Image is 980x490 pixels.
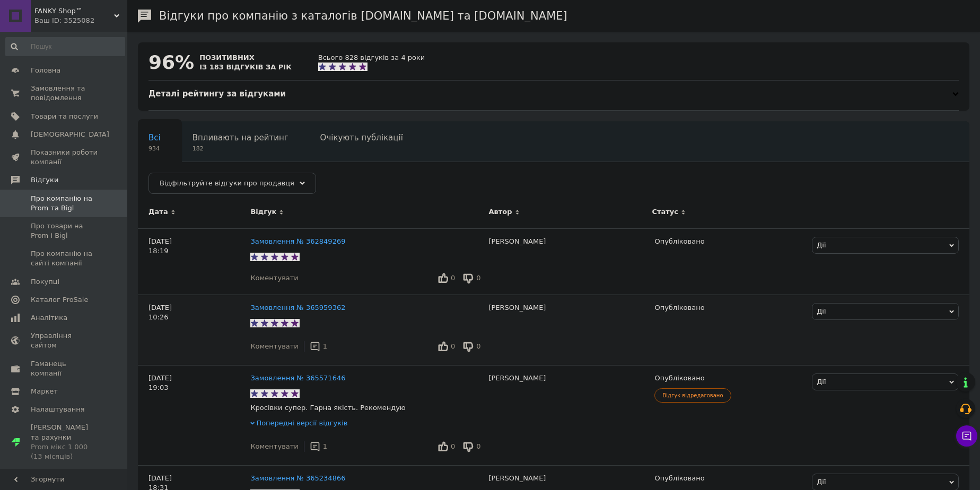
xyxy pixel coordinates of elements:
span: Всі [148,133,161,142]
span: Відгуки [31,175,58,185]
span: 934 [148,145,161,153]
div: Коментувати [250,442,298,451]
span: Деталі рейтингу за відгуками [148,89,286,99]
input: Пошук [5,37,125,56]
span: Покупці [31,277,59,287]
div: Опубліковані без коментаря [138,162,277,202]
a: Замовлення № 365234866 [250,474,345,482]
span: FANKY Shop™ [34,6,114,16]
span: Очікують публікації [320,133,403,142]
span: Показники роботи компанії [31,148,98,167]
div: [PERSON_NAME] [483,295,649,365]
span: Налаштування [31,405,85,414]
span: Опубліковані без комен... [148,173,256,183]
span: Дії [817,378,826,386]
span: Про товари на Prom і Bigl [31,221,98,240]
span: 0 [476,442,480,450]
span: Про компанію на сайті компанії [31,249,98,268]
span: Коментувати [250,342,298,350]
span: Коментувати [250,274,298,282]
div: Коментувати [250,342,298,351]
div: [DATE] 19:03 [138,365,250,465]
span: Головна [31,66,60,75]
a: Замовлення № 365959362 [250,304,345,311]
span: 0 [476,342,480,350]
span: позитивних [199,54,255,61]
span: Дії [817,307,826,315]
div: [PERSON_NAME] [483,365,649,465]
span: Замовлення та повідомлення [31,84,98,103]
div: 1 [310,441,327,452]
div: Опубліковано [654,237,804,246]
span: 96% [148,51,194,73]
span: Каталог ProSale [31,295,88,305]
span: Управління сайтом [31,331,98,350]
span: 1 [323,342,327,350]
span: Про компанію на Prom та Bigl [31,194,98,213]
span: [PERSON_NAME] та рахунки [31,423,98,461]
span: із 183 відгуків за рік [199,63,292,71]
p: Кросівки супер. Гарна якість. Рекомендую [250,403,483,413]
span: Попередні версії відгуків [256,419,347,427]
div: Коментувати [250,273,298,283]
div: Ваш ID: 3525082 [34,16,127,25]
div: Опубліковано [654,303,804,313]
span: 0 [451,274,455,282]
span: Коментувати [250,442,298,450]
span: 0 [476,274,480,282]
div: [PERSON_NAME] [483,228,649,295]
span: Аналітика [31,313,67,323]
div: Деталі рейтингу за відгуками [148,88,959,100]
span: Маркет [31,387,58,396]
span: Відфільтруйте відгуки про продавця [160,179,294,187]
h1: Відгуки про компанію з каталогів [DOMAIN_NAME] та [DOMAIN_NAME] [159,10,567,22]
span: Товари та послуги [31,112,98,121]
span: Автор [488,207,512,217]
span: 0 [451,342,455,350]
span: 1 [323,442,327,450]
span: [DEMOGRAPHIC_DATA] [31,130,109,139]
span: Дії [817,241,826,249]
a: Замовлення № 362849269 [250,237,345,245]
span: 182 [192,145,288,153]
div: Опубліковано [654,373,804,383]
span: Відгук [250,207,276,217]
a: Замовлення № 365571646 [250,374,345,382]
span: Відгук відредаговано [654,388,731,403]
div: 1 [310,341,327,352]
span: Дата [148,207,168,217]
div: Prom мікс 1 000 (13 місяців) [31,442,98,461]
span: Впливають на рейтинг [192,133,288,142]
span: Дії [817,478,826,486]
span: Статус [652,207,678,217]
span: Гаманець компанії [31,359,98,378]
div: Всього 828 відгуків за 4 роки [318,53,425,63]
button: Чат з покупцем [956,425,977,447]
div: Опубліковано [654,474,804,483]
span: 0 [451,442,455,450]
div: [DATE] 10:26 [138,295,250,365]
div: [DATE] 18:19 [138,228,250,295]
